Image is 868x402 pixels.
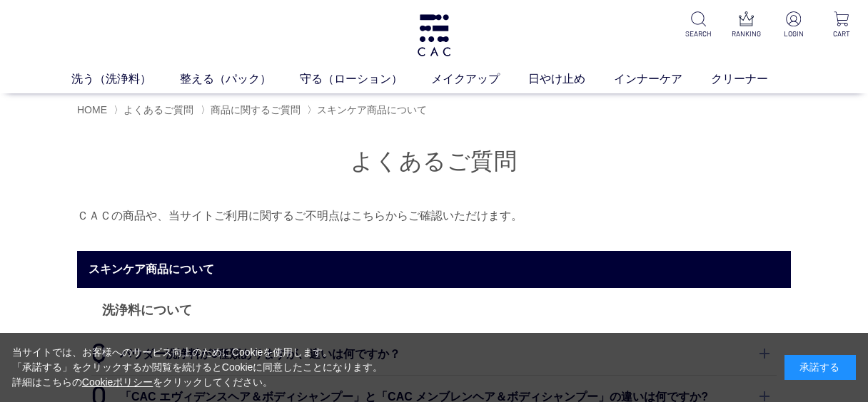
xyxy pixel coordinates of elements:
a: RANKING [731,11,762,39]
div: 承諾する [784,355,856,380]
h2: スキンケア商品について [77,251,791,287]
p: SEARCH [683,29,714,39]
a: メイクアップ [431,71,528,88]
a: HOME [77,104,107,115]
img: logo [415,14,453,56]
a: 日やけ止め [528,71,614,88]
a: 整える（パック） [180,71,300,88]
span: スキンケア商品について [317,104,427,115]
div: 当サイトでは、お客様へのサービス向上のためにCookieを使用します。 「承諾する」をクリックするか閲覧を続けるとCookieに同意したことになります。 詳細はこちらの をクリックしてください。 [12,345,383,390]
a: 洗う（洗浄料） [71,71,180,88]
li: 〉 [113,103,197,117]
a: クリーナー [711,71,797,88]
li: 〉 [307,103,430,117]
a: 商品に関するご質問 [211,104,301,115]
a: CART [826,11,857,39]
p: RANKING [731,29,762,39]
p: CART [826,29,857,39]
h3: 洗浄料について [91,288,777,333]
a: 守る（ローション） [300,71,431,88]
h1: よくあるご質問 [77,146,791,177]
a: SEARCH [683,11,714,39]
li: 〉 [201,103,304,117]
a: インナーケア [614,71,711,88]
a: よくあるご質問 [123,104,193,115]
a: Cookieポリシー [82,376,153,388]
p: LOGIN [778,29,809,39]
a: LOGIN [778,11,809,39]
p: ＣＡＣの商品や、当サイトご利用に関するご不明点はこちらからご確認いただけます。 [77,205,791,226]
